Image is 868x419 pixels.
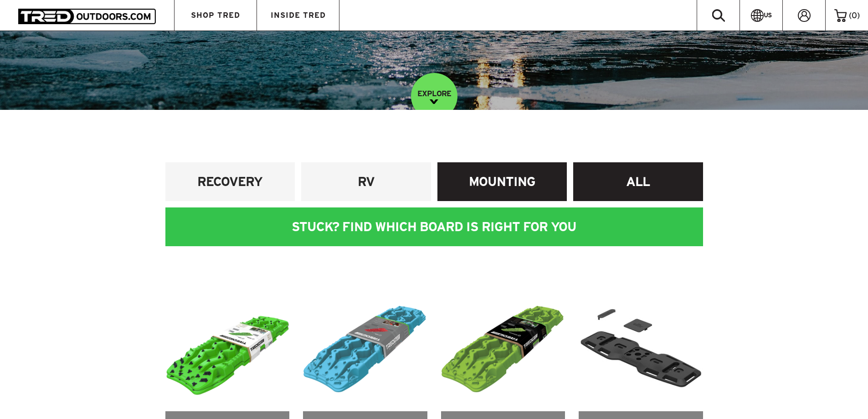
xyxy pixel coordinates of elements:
a: MOUNTING [437,162,567,201]
img: down-image [430,99,438,104]
img: TRED Outdoors America [18,9,156,24]
h4: ALL [580,173,696,190]
a: ALL [573,162,703,201]
span: SHOP TRED [191,11,240,19]
img: cart-icon [834,9,847,22]
span: ( ) [849,11,860,20]
span: 0 [852,11,857,20]
h4: RV [308,173,424,190]
a: RV [301,162,431,201]
div: STUCK? FIND WHICH BOARD IS RIGHT FOR YOU [165,207,703,246]
h4: MOUNTING [444,173,560,190]
a: RECOVERY [165,162,295,201]
h4: RECOVERY [172,173,288,190]
span: INSIDE TRED [271,11,326,19]
a: EXPLORE [411,73,457,119]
